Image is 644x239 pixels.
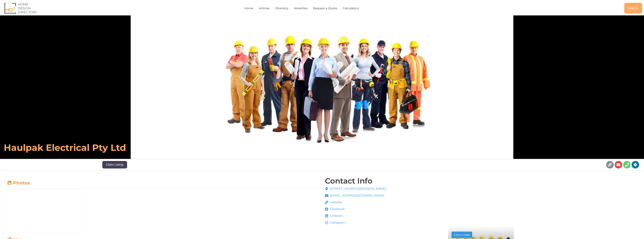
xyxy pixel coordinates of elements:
[102,161,127,168] button: Claim Listing
[294,4,307,13] a: Advertise
[7,189,83,232] img: Mask group (5)
[329,220,345,225] span: Instagram
[628,7,638,10] span: Log in
[343,4,359,13] a: Calculators
[325,200,387,205] a: website
[7,180,30,186] a: Photos
[313,4,337,13] a: Request a Quote
[329,187,387,191] span: [STREET_ADDRESS][PERSON_NAME],
[130,4,482,13] nav: Menu
[329,200,342,205] span: website
[275,4,288,13] a: Directory
[325,193,387,198] a: [EMAIL_ADDRESS][DOMAIN_NAME]
[329,193,384,198] span: [EMAIL_ADDRESS][DOMAIN_NAME]
[244,4,253,13] a: Home
[4,142,449,153] h6: Haulpak Electrical Pty Ltd
[624,3,642,14] a: Log in
[329,207,345,211] span: Facebook
[453,233,470,236] div: Ferny Creek
[259,4,270,13] a: Articles
[329,214,343,218] span: Linkedin
[325,177,372,185] h4: Contact Info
